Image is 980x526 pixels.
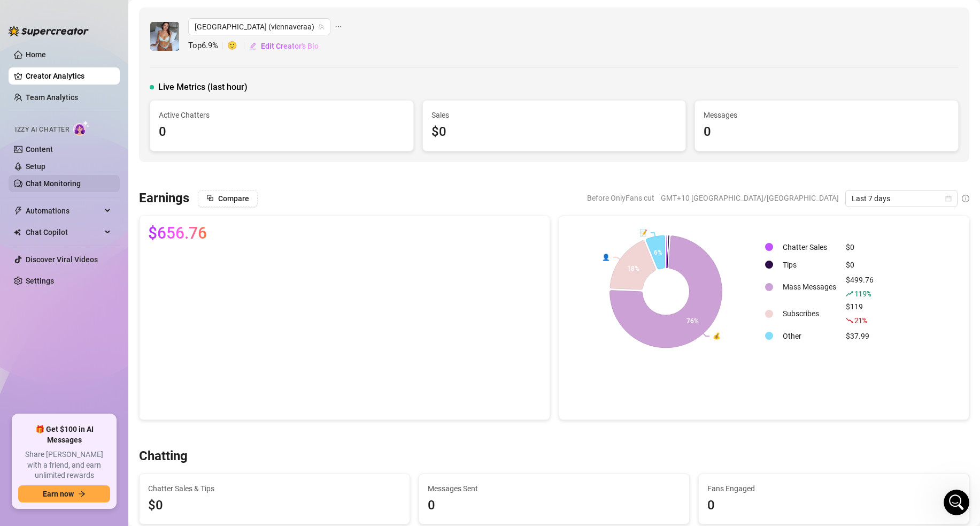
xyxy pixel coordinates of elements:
[29,179,42,192] div: J
[778,274,840,300] td: Mass Messages
[125,361,142,368] span: Help
[854,315,867,325] span: 21 %
[148,495,401,516] span: $0
[184,17,203,36] div: Close
[26,224,102,241] span: Chat Copilot
[9,26,89,36] img: logo-BBDzfeDw.svg
[778,301,840,326] td: Subscribes
[206,194,214,202] span: block
[14,228,21,236] img: Chat Copilot
[944,490,969,515] iframe: Intercom live chat
[249,42,257,50] span: edit
[15,125,69,135] span: Izzy AI Chatter
[14,361,38,368] span: Home
[707,495,960,516] div: 0
[62,361,99,368] span: Messages
[707,483,960,494] span: Fans Engaged
[639,228,647,237] text: 📝
[26,145,53,154] a: Content
[318,24,325,30] span: team
[846,317,853,324] span: fall
[852,190,951,207] span: Last 7 days
[159,109,405,121] span: Active Chatters
[148,483,401,494] span: Chatter Sales & Tips
[335,18,342,35] span: ellipsis
[218,194,249,203] span: Compare
[21,112,192,131] p: How can we help?
[198,190,258,207] button: Compare
[107,334,160,377] button: Help
[11,144,203,200] div: Recent messageGiselle avatarElla avatarJPlease send us a screenshot of the error message or issue...
[45,180,105,191] div: 🌟 Supercreator
[601,253,609,261] text: 👤
[21,21,93,36] img: logo
[962,195,969,202] span: info-circle
[18,424,110,445] span: 🎁 Get $100 in AI Messages
[778,239,840,255] td: Chatter Sales
[26,162,45,171] a: Setup
[158,81,248,94] span: Live Metrics (last hour)
[21,76,192,112] p: Hi [PERSON_NAME] 👋
[778,256,840,273] td: Tips
[139,190,189,207] h3: Earnings
[107,180,140,191] div: • 1m ago
[11,265,203,340] img: 🚀 New Release: Like & Comment Bumps
[661,190,839,206] span: GMT+10 [GEOGRAPHIC_DATA]/[GEOGRAPHIC_DATA]
[22,215,192,226] div: Schedule a FREE consulting call:
[846,241,874,253] div: $0
[22,153,192,164] div: Recent message
[587,190,654,206] span: Before OnlyFans cut
[846,301,874,326] div: $119
[431,109,677,121] span: Sales
[704,122,950,142] div: 0
[428,495,681,516] div: 0
[26,93,78,102] a: Team Analytics
[227,40,249,52] span: 🙂
[945,195,952,202] span: calendar
[26,202,102,219] span: Automations
[53,334,107,377] button: Messages
[249,37,319,55] button: Edit Creator's Bio
[11,265,203,412] div: 🚀 New Release: Like & Comment Bumps
[139,448,188,465] h3: Chatting
[704,109,950,121] span: Messages
[846,290,853,298] span: rise
[778,327,840,344] td: Other
[20,179,33,192] img: Ella avatar
[114,17,136,39] img: Profile image for Ella
[428,483,681,494] span: Messages Sent
[135,17,156,39] img: Profile image for Giselle
[73,120,90,136] img: AI Chatter
[177,361,197,368] span: News
[78,490,86,498] span: arrow-right
[261,42,319,50] span: Edit Creator's Bio
[14,207,22,215] span: thunderbolt
[713,332,721,340] text: 💰
[26,179,81,188] a: Chat Monitoring
[431,122,677,142] div: $0
[846,330,874,342] div: $37.99
[18,485,110,502] button: Earn nowarrow-right
[159,122,405,142] div: 0
[22,230,192,251] button: Find a time
[26,277,54,285] a: Settings
[160,334,214,377] button: News
[26,255,98,264] a: Discover Viral Videos
[18,449,110,481] span: Share [PERSON_NAME] with a friend, and earn unlimited rewards
[188,40,227,52] span: Top 6.9 %
[846,274,874,300] div: $499.76
[25,170,38,183] img: Giselle avatar
[854,288,871,299] span: 119 %
[195,19,324,35] span: vienna (viennaveraa)
[150,22,179,51] img: vienna
[43,490,74,498] span: Earn now
[26,50,46,59] a: Home
[148,225,207,242] span: $656.76
[846,259,874,271] div: $0
[155,17,176,39] div: Profile image for Joe
[26,67,111,85] a: Creator Analytics
[11,160,203,200] div: Giselle avatarElla avatarJPlease send us a screenshot of the error message or issue you're experi...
